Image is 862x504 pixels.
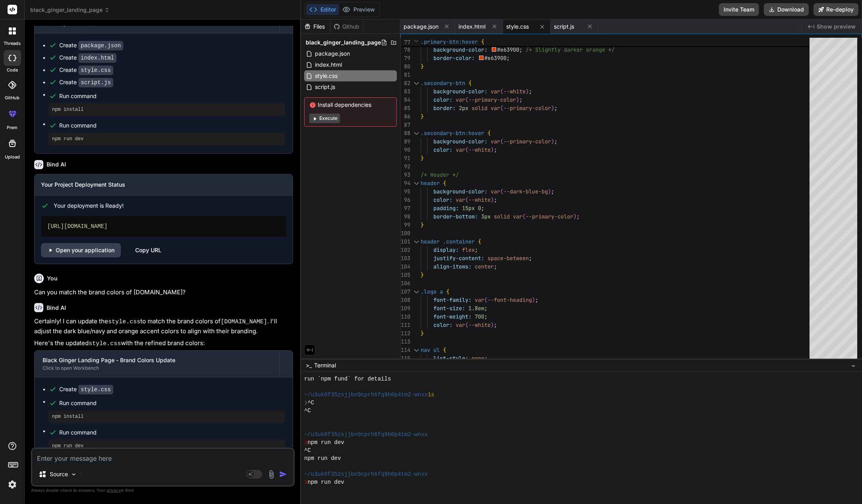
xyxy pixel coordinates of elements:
[507,54,510,62] span: ;
[503,104,551,112] span: --primary-color
[421,288,437,295] span: .logo
[6,478,19,491] img: settings
[494,213,510,220] span: solid
[78,385,113,394] code: style.css
[433,346,440,353] span: ul
[314,361,336,369] span: Terminal
[526,46,615,53] span: /* Slightly darker orange */
[487,129,491,137] span: {
[484,355,487,362] span: ;
[516,96,519,103] span: )
[478,205,481,212] span: 0
[411,79,421,87] div: Click to collapse the range.
[400,288,410,296] div: 107
[573,213,577,220] span: )
[475,263,494,270] span: center
[491,188,500,195] span: var
[34,339,293,349] p: Here's the updated with the refined brand colors:
[400,246,410,254] div: 102
[400,171,410,179] div: 93
[43,356,272,364] div: Black Ginger Landing Page - Brand Colors Update
[428,391,435,399] span: 1s
[851,361,856,369] span: −
[519,96,522,103] span: ;
[54,202,124,210] span: Your deployment is Ready!
[59,92,285,100] span: Run command
[465,96,468,103] span: (
[443,180,446,187] span: {
[279,470,287,478] img: icon
[304,375,391,383] span: run `npm fund` for details
[411,129,421,137] div: Click to collapse the range.
[41,243,121,257] a: Open your application
[433,188,487,195] span: background-color:
[421,63,424,70] span: }
[306,39,381,46] span: black_ginger_landing_page
[400,279,410,288] div: 106
[7,67,18,73] label: code
[526,88,529,95] span: )
[4,40,21,47] label: threads
[465,146,468,153] span: (
[400,346,410,354] div: 114
[400,221,410,229] div: 99
[411,346,421,354] div: Click to collapse the range.
[400,187,410,196] div: 95
[484,313,487,320] span: ;
[458,23,485,31] span: index.html
[400,212,410,221] div: 98
[421,330,424,337] span: }
[35,351,280,377] button: Black Ginger Landing Page - Brand Colors UpdateClick to open Workbench
[330,23,363,31] div: Github
[491,146,494,153] span: )
[468,79,472,87] span: {
[433,146,452,153] span: color:
[487,255,529,262] span: space-between
[456,321,465,328] span: var
[500,104,503,112] span: (
[59,41,123,50] div: Create
[78,78,113,87] code: script.js
[456,96,465,103] span: var
[497,46,519,53] span: #e63900
[7,124,17,131] label: prem
[50,470,68,478] p: Source
[400,87,410,96] div: 83
[307,438,344,446] span: npm run dev
[456,146,465,153] span: var
[433,88,487,95] span: background-color:
[484,54,507,62] span: #e63900
[421,238,440,245] span: header
[400,112,410,121] div: 86
[443,238,475,245] span: .container
[500,188,503,195] span: (
[481,38,484,45] span: {
[304,438,307,446] span: ❯
[421,346,430,353] span: nav
[304,470,428,478] span: ~/u3uk0f35zsjjbn9cprh6fq9h0p4tm2-wnxx
[31,487,295,494] p: Always double-check its answers. Your in Bind
[503,188,548,195] span: --dark-blue-bg
[108,319,140,325] code: style.css
[484,296,487,303] span: (
[400,313,410,321] div: 110
[78,53,116,63] code: index.html
[500,138,503,145] span: (
[306,4,339,15] button: Editor
[307,399,314,407] span: ^C
[304,407,311,415] span: ^C
[306,361,312,369] span: >_
[304,391,428,399] span: ~/u3uk0f35zsjjbn9cprh6fq9h0p4tm2-wnxx
[719,3,759,16] button: Invite Team
[465,196,468,203] span: (
[475,246,478,253] span: ;
[52,106,282,113] pre: npm install
[400,146,410,154] div: 90
[433,246,459,253] span: display:
[339,4,378,15] button: Preview
[421,271,424,278] span: }
[421,38,478,45] span: .primary-btn:hover
[43,365,272,371] div: Click to open Workbench
[421,79,465,87] span: .secondary-btn
[503,138,551,145] span: --primary-color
